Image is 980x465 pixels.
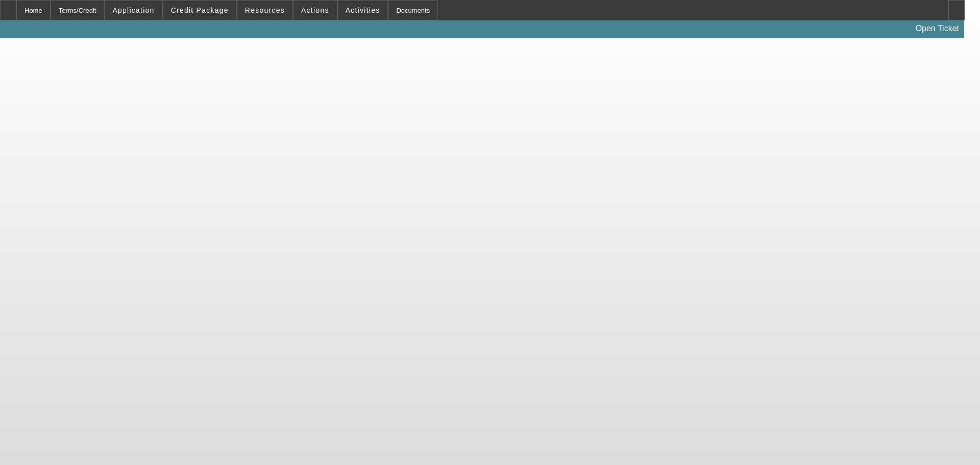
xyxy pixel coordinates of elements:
span: Actions [301,6,329,14]
button: Activities [338,1,388,20]
a: Open Ticket [912,20,963,37]
button: Application [105,1,162,20]
span: Application [112,6,154,14]
span: Credit Package [171,6,229,14]
span: Activities [346,6,380,14]
button: Credit Package [163,1,236,20]
span: Resources [245,6,285,14]
button: Actions [293,1,337,20]
button: Resources [237,1,292,20]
